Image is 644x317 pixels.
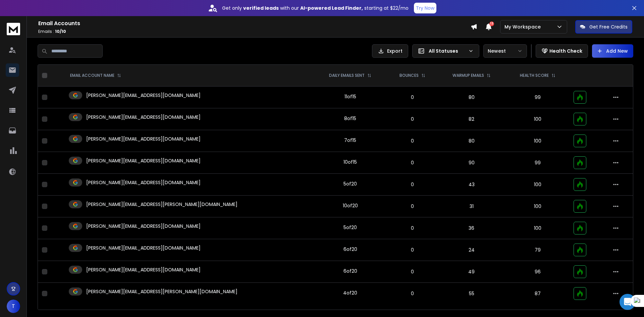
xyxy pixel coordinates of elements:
div: Open Intercom Messenger [620,294,636,310]
p: 0 [391,138,434,144]
img: logo [7,23,20,35]
p: [PERSON_NAME][EMAIL_ADDRESS][DOMAIN_NAME] [86,266,201,273]
p: 0 [391,181,434,188]
p: [PERSON_NAME][EMAIL_ADDRESS][DOMAIN_NAME] [86,157,201,164]
h1: Email Accounts [38,19,471,28]
p: 0 [391,268,434,275]
strong: AI-powered Lead Finder, [300,5,363,11]
td: 82 [438,108,505,130]
p: 0 [391,290,434,297]
button: Export [372,44,408,58]
td: 24 [438,239,505,261]
td: 90 [438,152,505,174]
div: 4 of 20 [343,289,357,296]
td: 100 [505,196,570,217]
button: Try Now [414,3,436,13]
p: [PERSON_NAME][EMAIL_ADDRESS][DOMAIN_NAME] [86,245,201,251]
td: 49 [438,261,505,283]
span: 13 [489,21,494,26]
td: 100 [505,174,570,196]
p: 0 [391,203,434,210]
span: 10 / 10 [55,29,66,34]
div: 10 of 20 [343,202,358,209]
p: BOUNCES [399,73,419,78]
td: 43 [438,174,505,196]
td: 99 [505,87,570,108]
p: [PERSON_NAME][EMAIL_ADDRESS][DOMAIN_NAME] [86,114,201,120]
button: T [7,300,20,313]
p: [PERSON_NAME][EMAIL_ADDRESS][DOMAIN_NAME] [86,223,201,229]
div: 5 of 20 [343,224,357,231]
p: 0 [391,116,434,122]
p: 0 [391,159,434,166]
p: All Statuses [429,48,466,54]
button: Newest [483,44,527,58]
div: 7 of 15 [344,137,356,144]
p: HEALTH SCORE [520,73,549,78]
p: 0 [391,225,434,231]
td: 96 [505,261,570,283]
p: Try Now [416,5,434,11]
td: 80 [438,87,505,108]
button: Add New [592,44,633,58]
div: 8 of 15 [344,115,356,122]
td: 100 [505,108,570,130]
p: [PERSON_NAME][EMAIL_ADDRESS][DOMAIN_NAME] [86,92,201,99]
div: 5 of 20 [343,180,357,187]
td: 55 [438,283,505,305]
p: WARMUP EMAILS [452,73,484,78]
td: 100 [505,217,570,239]
p: Get only with our starting at $22/mo [222,5,409,11]
div: 11 of 15 [344,93,356,100]
p: DAILY EMAILS SENT [329,73,365,78]
div: EMAIL ACCOUNT NAME [70,73,121,78]
td: 36 [438,217,505,239]
button: Get Free Credits [575,20,632,34]
td: 31 [438,196,505,217]
p: My Workspace [504,23,543,30]
strong: verified leads [243,5,279,11]
p: 0 [391,247,434,253]
td: 80 [438,130,505,152]
td: 87 [505,283,570,305]
button: Health Check [536,44,588,58]
p: 0 [391,94,434,101]
p: Health Check [549,48,582,54]
p: [PERSON_NAME][EMAIL_ADDRESS][DOMAIN_NAME] [86,136,201,142]
p: [PERSON_NAME][EMAIL_ADDRESS][PERSON_NAME][DOMAIN_NAME] [86,288,237,295]
td: 99 [505,152,570,174]
td: 79 [505,239,570,261]
div: 6 of 20 [343,268,357,274]
p: Emails : [38,29,471,34]
p: [PERSON_NAME][EMAIL_ADDRESS][PERSON_NAME][DOMAIN_NAME] [86,201,237,208]
p: [PERSON_NAME][EMAIL_ADDRESS][DOMAIN_NAME] [86,179,201,186]
div: 6 of 20 [343,246,357,253]
div: 10 of 15 [343,159,357,165]
p: Get Free Credits [589,23,628,30]
td: 100 [505,130,570,152]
